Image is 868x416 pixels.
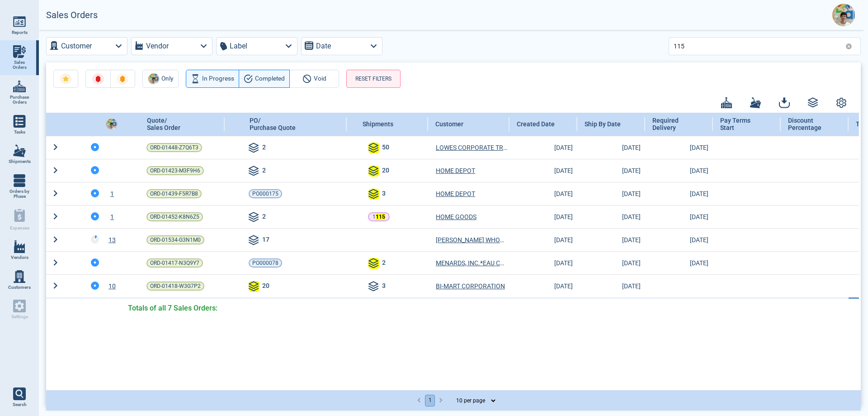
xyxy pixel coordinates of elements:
td: [DATE] [577,136,645,159]
span: Tasks [14,129,25,135]
span: ORD-01534-G3N1M0 [150,235,201,244]
span: Search [13,402,27,407]
span: 50 [382,143,389,153]
button: Vendor [131,37,212,55]
span: Quote/ Sales Order [147,117,180,131]
button: In Progress [186,70,239,88]
span: Purchase Orders [7,95,32,105]
a: MENARDS, INC.*EAU CLAIRE [436,258,507,268]
span: Shipments [363,120,393,128]
span: Reports [12,30,28,35]
span: 2 [262,143,266,153]
p: 1 [373,212,385,221]
span: Shipments [9,159,31,164]
label: Vendor [146,40,169,53]
td: [DATE] [645,205,713,228]
a: ORD-01418-W3G7P2 [146,282,204,291]
span: Ship By Date [585,120,621,128]
a: PO000078 [249,258,282,268]
td: [DATE] [645,182,713,205]
td: [DATE] [577,205,645,228]
a: HOME DEPOT [436,166,475,175]
div: 1 [103,212,132,221]
label: Label [230,40,247,53]
a: ORD-01452-K8N6Z5 [146,212,203,221]
td: [DATE] [645,251,713,274]
a: ORD-01534-G3N1M0 [146,235,204,244]
td: [DATE] [509,228,577,251]
a: ORD-01448-Z7Q6T3 [146,143,202,152]
span: BI-MART CORPORATION [436,282,505,291]
span: HOME DEPOT [436,189,475,198]
div: 1 [103,189,132,198]
td: [DATE] [645,159,713,182]
button: Customer [46,37,127,55]
span: Void [314,73,326,84]
a: [PERSON_NAME] WHOLESALE [436,235,507,244]
div: 13 [103,235,132,244]
span: In Progress [202,73,234,84]
button: Date [301,37,382,55]
span: Totals of all 7 Sales Orders: [128,303,217,314]
td: [DATE] [509,274,577,298]
a: ORD-01417-N3Q9Y7 [146,258,203,268]
span: 3 [382,281,386,292]
span: ORD-01452-K8N6Z5 [150,212,199,221]
td: [DATE] [577,251,645,274]
nav: pagination navigation [414,395,446,406]
img: menu_icon [13,240,26,253]
td: [DATE] [509,182,577,205]
img: menu_icon [13,144,26,157]
td: [DATE] [509,136,577,159]
button: AvatarOnly [142,70,179,88]
img: menu_icon [13,270,26,283]
mark: 115 [376,214,385,220]
button: RESET FILTERS [346,70,401,88]
span: Completed [255,73,285,84]
button: page 1 [425,395,435,406]
span: Customers [8,285,31,290]
span: PO000175 [252,189,278,198]
span: PO000078 [252,258,278,268]
td: [DATE] [577,274,645,298]
img: menu_icon [13,174,26,187]
a: ORD-01439-F5R7B8 [146,189,202,198]
span: 2 [262,212,266,223]
span: 2 [382,258,386,269]
div: 10 [103,282,132,291]
td: [DATE] [577,159,645,182]
span: Created Date [517,120,555,128]
a: HOME GOODS [436,212,476,221]
img: menu_icon [13,45,26,58]
span: 2 [262,166,266,177]
td: [DATE] [509,251,577,274]
span: Orders by Phase [7,189,32,199]
a: LOWES CORPORATE TRADE PAYABLES [436,143,507,152]
a: 1115 [368,212,390,221]
input: Search for PO or Sales Order or shipment number, etc. [674,39,842,53]
span: Discount Percentage [788,117,832,132]
span: PO/ Purchase Quote [250,117,296,131]
td: [DATE] [645,228,713,251]
span: Required Delivery [652,117,696,132]
td: [DATE] [577,228,645,251]
button: Label [216,37,297,55]
span: ORD-01418-W3G7P2 [150,282,201,291]
span: ORD-01423-M3F9H6 [150,166,200,175]
span: Only [161,73,173,84]
span: Vendors [11,255,28,260]
img: menu_icon [13,80,26,93]
span: 20 [262,281,269,292]
button: Completed [239,70,290,88]
span: 20 [382,166,389,177]
img: menu_icon [13,15,26,28]
td: [DATE] [509,159,577,182]
span: 17 [262,235,269,246]
label: Date [316,40,331,53]
img: Avatar [148,73,159,84]
span: ORD-01448-Z7Q6T3 [150,143,198,152]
